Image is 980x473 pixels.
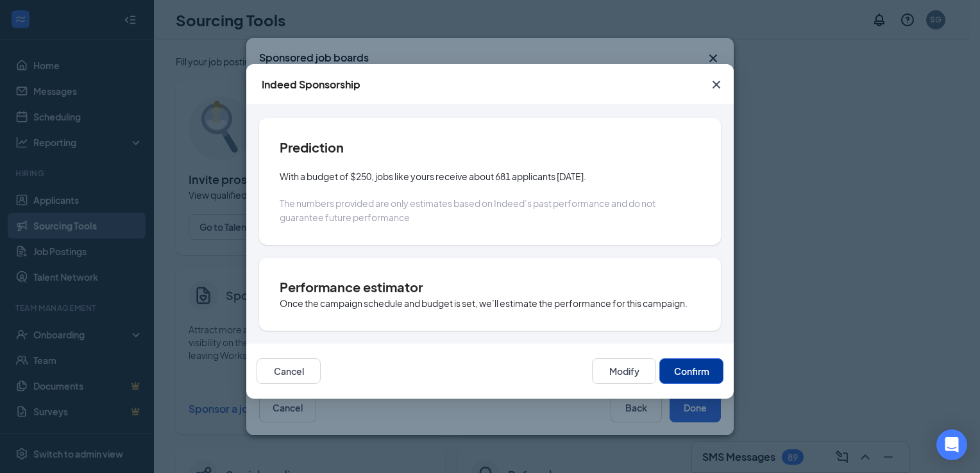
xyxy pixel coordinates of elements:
span: The numbers provided are only estimates based on Indeed’s past performance and do not guarantee f... [280,197,655,223]
h4: Prediction [280,138,700,156]
button: Modify [592,358,656,384]
span: With a budget of $250, jobs like yours receive about 681 applicants [DATE]. [280,170,586,182]
h4: Performance estimator [280,278,700,296]
div: Indeed Sponsorship [262,78,360,92]
span: Once the campaign schedule and budget is set, we’ll estimate the performance for this campaign. [280,297,688,309]
button: Confirm [659,358,723,384]
button: Cancel [257,358,321,384]
button: Close [699,64,734,105]
svg: Cross [709,77,724,92]
div: Open Intercom Messenger [936,429,967,460]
